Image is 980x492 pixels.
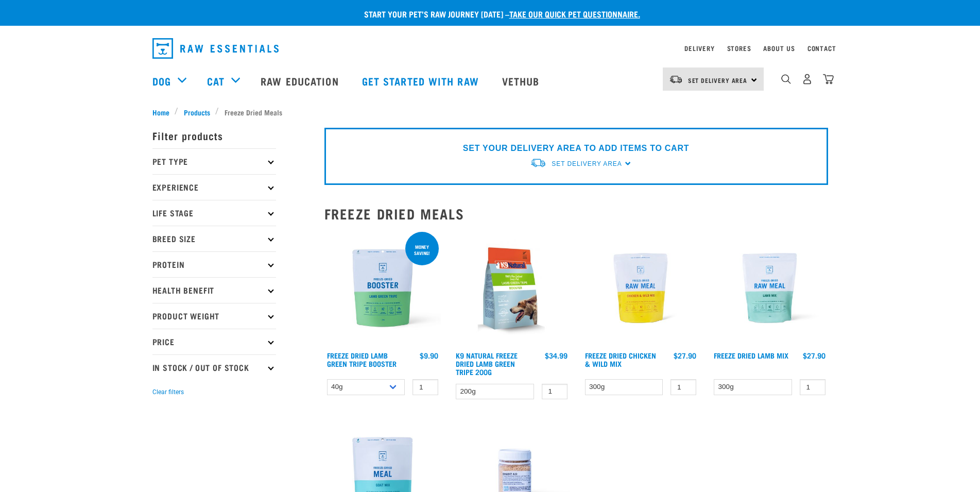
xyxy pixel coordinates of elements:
[552,160,622,167] span: Set Delivery Area
[530,158,546,168] img: van-moving.png
[803,351,826,360] div: $27.90
[178,107,215,117] a: Products
[144,34,836,63] nav: dropdown navigation
[324,230,441,347] img: Freeze Dried Lamb Green Tripe
[492,60,553,101] a: Vethub
[152,303,276,329] p: Product Weight
[823,74,834,84] img: home-icon@2x.png
[352,60,492,101] a: Get started with Raw
[542,384,568,400] input: 1
[727,46,751,50] a: Stores
[463,142,689,155] p: SET YOUR DELIVERY AREA TO ADD ITEMS TO CART
[152,251,276,277] p: Protein
[207,73,225,89] a: Cat
[763,46,795,50] a: About Us
[670,379,696,395] input: 1
[800,379,826,395] input: 1
[152,38,279,59] img: Raw Essentials Logo
[802,74,813,84] img: user.png
[152,107,828,117] nav: breadcrumbs
[152,107,169,117] span: Home
[152,226,276,251] p: Breed Size
[152,200,276,226] p: Life Stage
[688,78,748,82] span: Set Delivery Area
[152,73,171,89] a: Dog
[545,351,568,360] div: $34.99
[152,277,276,303] p: Health Benefit
[714,353,788,357] a: Freeze Dried Lamb Mix
[152,174,276,200] p: Experience
[669,75,683,84] img: van-moving.png
[152,387,184,397] button: Clear filters
[324,206,828,222] h2: Freeze Dried Meals
[781,74,791,84] img: home-icon-1@2x.png
[711,230,828,347] img: RE Product Shoot 2023 Nov8677
[674,351,696,360] div: $27.90
[582,230,699,347] img: RE Product Shoot 2023 Nov8678
[327,353,397,365] a: Freeze Dried Lamb Green Tripe Booster
[152,354,276,380] p: In Stock / Out Of Stock
[509,11,640,16] a: take our quick pet questionnaire.
[684,46,714,50] a: Delivery
[184,107,210,117] span: Products
[456,353,518,374] a: K9 Natural Freeze Dried Lamb Green Tripe 200g
[807,46,836,50] a: Contact
[152,123,276,148] p: Filter products
[152,148,276,174] p: Pet Type
[152,107,175,117] a: Home
[453,230,570,347] img: K9 Square
[420,351,438,360] div: $9.90
[405,239,439,261] div: Money saving!
[412,379,438,395] input: 1
[152,329,276,354] p: Price
[585,353,656,365] a: Freeze Dried Chicken & Wild Mix
[250,60,351,101] a: Raw Education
